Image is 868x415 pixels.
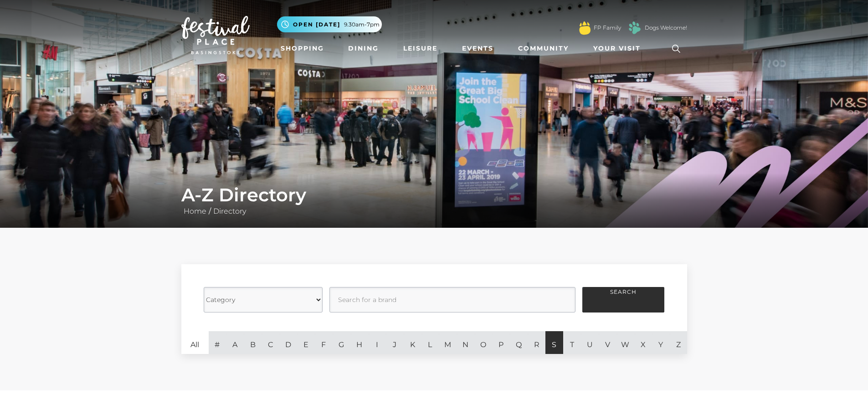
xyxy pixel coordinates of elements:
a: Dogs Welcome! [645,24,687,32]
a: V [599,331,616,354]
a: FP Family [594,24,621,32]
a: D [279,331,297,354]
a: A [226,331,244,354]
a: W [616,331,634,354]
a: Your Visit [590,40,649,57]
a: Community [514,40,572,57]
div: / [175,184,694,217]
a: R [528,331,545,354]
a: O [474,331,492,354]
a: T [563,331,581,354]
a: K [404,331,421,354]
a: B [244,331,262,354]
a: # [209,331,226,354]
a: G [333,331,350,354]
a: N [457,331,474,354]
a: F [315,331,333,354]
a: Q [510,331,528,354]
a: M [439,331,457,354]
a: J [386,331,404,354]
a: C [262,331,279,354]
a: P [492,331,510,354]
a: U [581,331,599,354]
a: E [297,331,315,354]
a: Dining [344,40,382,57]
button: Open [DATE] 9.30am-7pm [277,16,382,32]
button: Search [582,287,664,313]
a: Z [669,331,687,354]
a: Y [652,331,670,354]
a: H [350,331,368,354]
span: Open [DATE] [293,20,340,29]
input: Search for a brand [329,287,575,313]
a: I [368,331,386,354]
a: Home [181,207,209,215]
a: Leisure [400,40,441,57]
a: Events [458,40,497,57]
span: 9.30am-7pm [344,20,380,29]
a: L [421,331,439,354]
a: X [634,331,652,354]
img: Festival Place Logo [181,16,250,54]
span: Your Visit [593,44,641,53]
a: Directory [211,207,248,215]
h1: A-Z Directory [181,184,687,206]
a: S [545,331,563,354]
a: All [181,331,209,354]
a: Shopping [277,40,328,57]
